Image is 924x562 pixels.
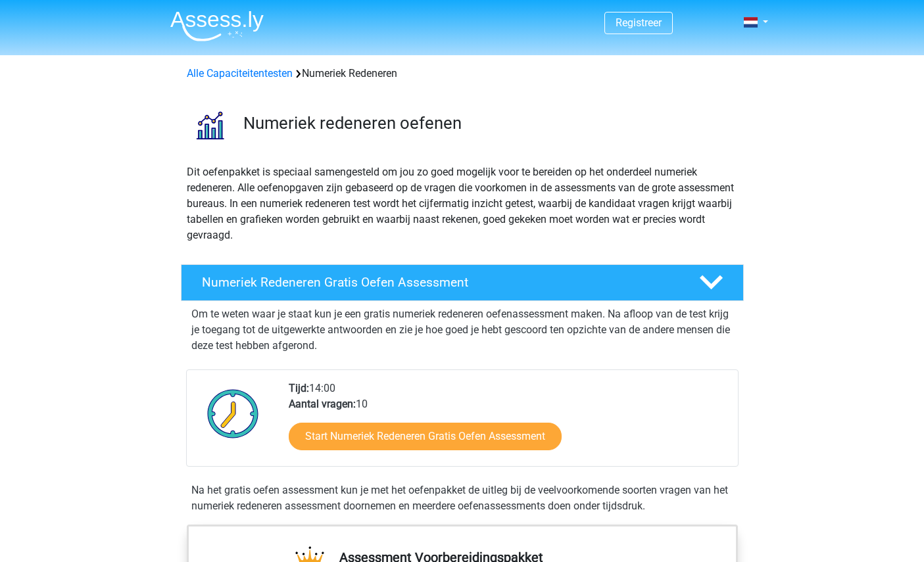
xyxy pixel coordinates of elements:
[187,164,738,243] p: Dit oefenpakket is speciaal samengesteld om jou zo goed mogelijk voor te bereiden op het onderdee...
[289,382,309,394] b: Tijd:
[289,398,356,410] b: Aantal vragen:
[243,113,733,133] h3: Numeriek redeneren oefenen
[182,66,743,82] div: Numeriek Redeneren
[187,67,293,80] a: Alle Capaciteitentesten
[191,306,733,354] p: Om te weten waar je staat kun je een gratis numeriek redeneren oefenassessment maken. Na afloop v...
[176,264,749,301] a: Numeriek Redeneren Gratis Oefen Assessment
[202,275,678,290] h4: Numeriek Redeneren Gratis Oefen Assessment
[279,381,737,466] div: 14:00 10
[170,11,264,41] img: Assessly
[186,482,739,514] div: Na het gratis oefen assessment kun je met het oefenpakket de uitleg bij de veelvoorkomende soorte...
[616,16,662,29] a: Registreer
[289,423,562,450] a: Start Numeriek Redeneren Gratis Oefen Assessment
[200,381,266,446] img: Klok
[182,97,237,153] img: numeriek redeneren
